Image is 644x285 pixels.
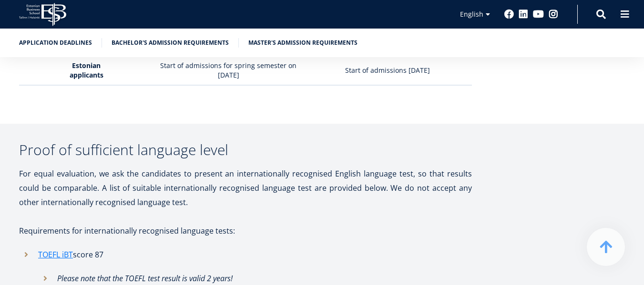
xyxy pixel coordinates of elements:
a: Youtube [533,10,544,19]
p: Start of admissions for spring semester on [DATE] [154,61,303,80]
a: Bachelor's admission requirements [112,38,229,48]
a: Instagram [549,10,558,19]
a: Facebook [504,10,514,19]
a: TOEFL iBT [38,247,73,262]
strong: Estonian [72,61,101,70]
strong: applicants [70,70,103,79]
p: For equal evaluation, we ask the candidates to present an internationally recognised English lang... [19,167,472,209]
a: Master's admission requirements [248,38,358,48]
p: Requirements for internationally recognised language tests: [19,224,472,238]
h3: Proof of sufficient language level [19,143,472,157]
em: Please note that the TOEFL test result is valid 2 years! [57,273,233,284]
a: Linkedin [519,10,528,19]
a: Application deadlines [19,38,92,48]
p: Start of admissions [DATE] [313,66,462,75]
